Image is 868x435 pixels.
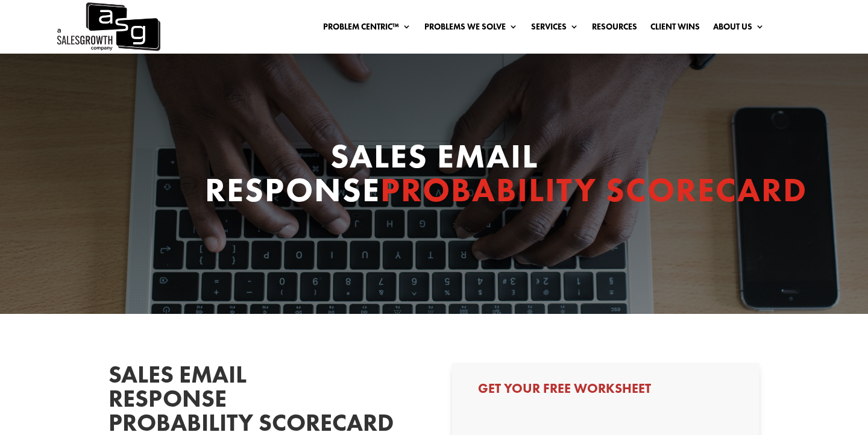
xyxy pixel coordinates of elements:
h1: sales Email Response [205,139,663,213]
a: About Us [713,22,764,36]
a: Resources [592,22,637,36]
span: Probability scorecard [380,168,807,211]
h3: Get Your Free Worksheet [478,382,734,401]
a: Problem Centric™ [323,22,411,36]
a: Services [531,22,579,36]
a: Client Wins [650,22,700,36]
a: Problems We Solve [424,22,518,36]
